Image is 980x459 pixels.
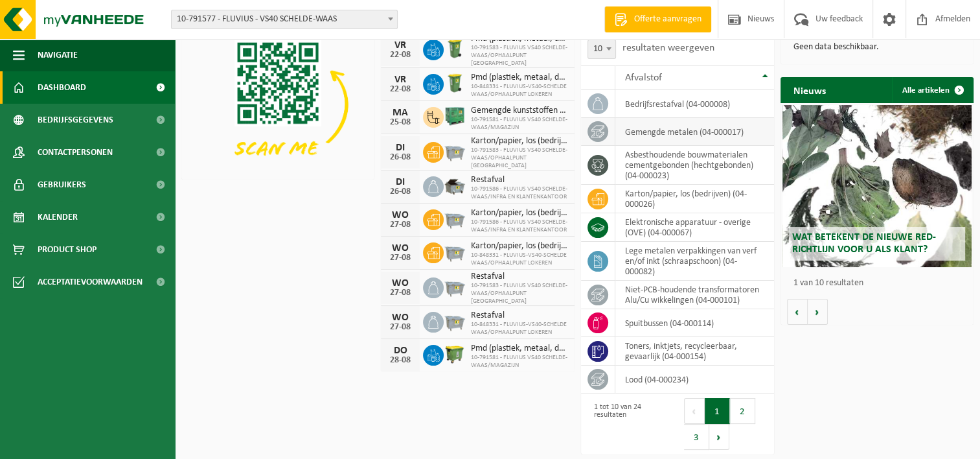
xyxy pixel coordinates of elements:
[615,213,774,242] td: elektronische apparatuur - overige (OVE) (04-000067)
[387,143,413,153] div: DI
[471,252,567,267] span: 10-848331 - FLUVIUS-VS40-SCHELDE WAAS/OPHAALPUNT LOKEREN
[781,77,839,102] h2: Nieuws
[387,177,413,187] div: DI
[730,398,755,424] button: 2
[38,104,113,136] span: Bedrijfsgegevens
[471,218,567,234] span: 10-791586 - FLUVIUS VS40 SCHELDE-WAAS/INFRA EN KLANTENKANTOOR
[387,243,413,253] div: WO
[471,344,567,354] span: Pmd (plastiek, metaal, drankkartons) (bedrijven)
[588,40,615,58] span: 10
[181,32,374,177] img: Download de VHEPlus App
[171,10,398,29] span: 10-791577 - FLUVIUS - VS40 SCHELDE-WAAS
[684,398,705,424] button: Previous
[444,38,466,60] img: WB-0240-HPE-GN-50
[387,323,413,332] div: 27-08
[892,77,972,103] a: Alle artikelen
[387,40,413,51] div: VR
[387,108,413,118] div: MA
[604,6,711,32] a: Offerte aanvragen
[615,118,774,146] td: gemengde metalen (04-000017)
[387,278,413,288] div: WO
[471,83,567,99] span: 10-848331 - FLUVIUS-VS40-SCHELDE WAAS/OPHAALPUNT LOKEREN
[471,272,567,282] span: Restafval
[615,309,774,337] td: spuitbussen (04-000114)
[615,185,774,213] td: karton/papier, los (bedrijven) (04-000026)
[471,44,567,67] span: 10-791583 - FLUVIUS VS40 SCHELDE-WAAS/OPHAALPUNT [GEOGRAPHIC_DATA]
[387,210,413,220] div: WO
[387,85,413,94] div: 22-08
[444,207,466,230] img: WB-2500-GAL-GY-01
[38,136,113,169] span: Contactpersonen
[387,220,413,230] div: 27-08
[471,185,567,201] span: 10-791586 - FLUVIUS VS40 SCHELDE-WAAS/INFRA EN KLANTENKANTOOR
[38,233,97,266] span: Product Shop
[444,105,466,127] img: PB-HB-1400-HPE-GN-01
[471,73,567,83] span: Pmd (plastiek, metaal, drankkartons) (bedrijven)
[471,354,567,370] span: 10-791581 - FLUVIUS VS40 SCHELDE-WAAS/MAGAZIJN
[615,242,774,281] td: lege metalen verpakkingen van verf en/of inkt (schraapschoon) (04-000082)
[38,201,78,233] span: Kalender
[444,241,466,263] img: WB-2500-GAL-GY-01
[387,312,413,323] div: WO
[615,281,774,309] td: niet-PCB-houdende transformatoren Alu/Cu wikkelingen (04-000101)
[387,51,413,60] div: 22-08
[615,146,774,185] td: asbesthoudende bouwmaterialen cementgebonden (hechtgebonden) (04-000023)
[684,424,709,450] button: 3
[38,71,86,104] span: Dashboard
[471,175,567,185] span: Restafval
[471,321,567,336] span: 10-848331 - FLUVIUS-VS40-SCHELDE WAAS/OPHAALPUNT LOKEREN
[705,398,730,424] button: 1
[587,397,671,451] div: 1 tot 10 van 24 resultaten
[387,356,413,365] div: 28-08
[444,343,466,365] img: WB-1100-HPE-GN-50
[471,282,567,305] span: 10-791583 - FLUVIUS VS40 SCHELDE-WAAS/OPHAALPUNT [GEOGRAPHIC_DATA]
[387,153,413,162] div: 26-08
[615,337,774,366] td: toners, inktjets, recycleerbaar, gevaarlijk (04-000154)
[444,310,466,332] img: WB-2500-GAL-GY-01
[471,136,567,147] span: Karton/papier, los (bedrijven)
[444,140,466,162] img: WB-2500-GAL-GY-01
[615,366,774,394] td: lood (04-000234)
[782,105,972,267] a: Wat betekent de nieuwe RED-richtlijn voor u als klant?
[625,73,662,83] span: Afvalstof
[471,106,567,116] span: Gemengde kunststoffen (niet-recycleerbaar), exclusief pvc
[709,424,729,450] button: Next
[793,43,961,52] p: Geen data beschikbaar.
[387,75,413,85] div: VR
[631,13,705,26] span: Offerte aanvragen
[471,311,567,321] span: Restafval
[787,299,808,325] button: Vorige
[793,279,967,288] p: 1 van 10 resultaten
[387,118,413,127] div: 25-08
[587,40,616,59] span: 10
[471,241,567,252] span: Karton/papier, los (bedrijven)
[38,266,142,298] span: Acceptatievoorwaarden
[38,169,86,201] span: Gebruikers
[444,276,466,298] img: WB-2500-GAL-GY-01
[387,288,413,298] div: 27-08
[387,346,413,356] div: DO
[792,232,936,255] span: Wat betekent de nieuwe RED-richtlijn voor u als klant?
[444,72,466,94] img: WB-0240-HPE-GN-50
[471,147,567,170] span: 10-791583 - FLUVIUS VS40 SCHELDE-WAAS/OPHAALPUNT [GEOGRAPHIC_DATA]
[808,299,828,325] button: Volgende
[622,43,714,53] label: resultaten weergeven
[471,116,567,132] span: 10-791581 - FLUVIUS VS40 SCHELDE-WAAS/MAGAZIJN
[471,208,567,218] span: Karton/papier, los (bedrijven)
[387,187,413,196] div: 26-08
[38,39,78,71] span: Navigatie
[172,10,397,29] span: 10-791577 - FLUVIUS - VS40 SCHELDE-WAAS
[444,174,466,196] img: WB-5000-GAL-GY-01
[615,90,774,118] td: bedrijfsrestafval (04-000008)
[387,253,413,263] div: 27-08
